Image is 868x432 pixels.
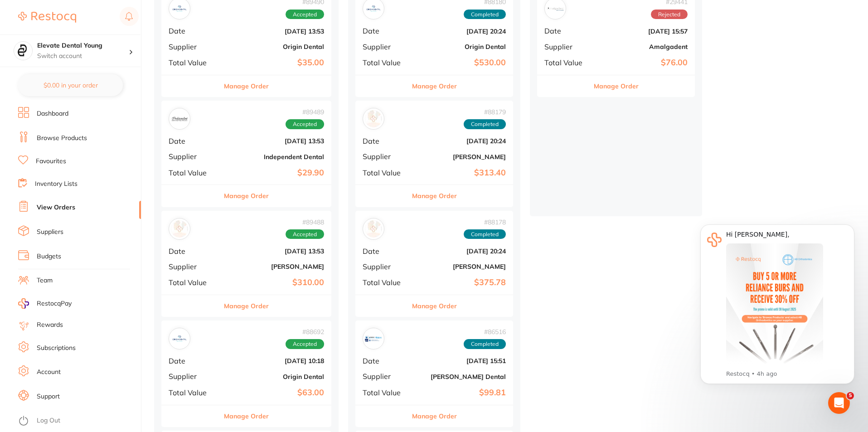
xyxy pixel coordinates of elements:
a: View Orders [37,203,75,212]
a: Browse Products [37,134,87,143]
b: [DATE] 10:18 [225,357,324,364]
span: Completed [464,229,506,239]
b: [DATE] 13:53 [225,248,324,255]
b: $29.90 [225,168,324,178]
a: Log Out [37,416,60,425]
b: [DATE] 20:24 [415,28,506,35]
a: Account [37,368,61,377]
span: Total Value [363,58,408,67]
b: [DATE] 15:57 [597,28,688,35]
img: Origin Dental [171,330,188,347]
span: Date [169,357,218,365]
img: Adam Dental [365,220,382,238]
span: Accepted [286,229,324,239]
span: Supplier [169,152,218,160]
img: Independent Dental [171,110,188,127]
span: Supplier [363,152,408,160]
span: RestocqPay [37,299,72,308]
b: $530.00 [415,58,506,68]
b: Independent Dental [225,153,324,160]
span: Completed [464,10,506,19]
button: Log Out [18,414,138,428]
span: Total Value [169,58,218,67]
img: Adam Dental [171,220,188,238]
h4: Elevate Dental Young [37,41,129,50]
iframe: Intercom live chat [828,392,850,414]
b: [PERSON_NAME] [415,153,506,160]
span: # 88179 [464,108,506,116]
iframe: Intercom notifications message [687,211,868,408]
b: $76.00 [597,58,688,68]
span: Date [363,27,408,35]
span: Total Value [363,169,408,177]
span: Supplier [363,43,408,51]
span: Total Value [544,58,590,67]
button: Manage Order [412,405,457,427]
a: Restocq Logo [18,7,76,28]
div: Independent Dental#89489AcceptedDate[DATE] 13:53SupplierIndependent DentalTotal Value$29.90Manage... [161,101,331,207]
span: # 88692 [286,328,324,335]
b: $310.00 [225,278,324,287]
b: [PERSON_NAME] [415,263,506,270]
span: Accepted [286,119,324,129]
b: Origin Dental [225,43,324,50]
button: Manage Order [412,185,457,207]
span: Total Value [169,278,218,286]
span: Total Value [169,169,218,177]
a: RestocqPay [18,298,72,309]
button: Manage Order [224,185,269,207]
b: $375.78 [415,278,506,287]
span: Supplier [363,372,408,380]
div: Adam Dental#89488AcceptedDate[DATE] 13:53Supplier[PERSON_NAME]Total Value$310.00Manage Order [161,211,331,317]
span: Supplier [169,372,218,380]
b: [DATE] 15:51 [415,357,506,364]
span: Date [169,137,218,145]
a: Dashboard [37,109,68,118]
b: $63.00 [225,388,324,398]
b: [DATE] 20:24 [415,248,506,255]
b: [DATE] 20:24 [415,137,506,145]
button: Manage Order [224,75,269,97]
b: $35.00 [225,58,324,68]
span: Date [544,27,590,35]
a: Support [37,392,60,401]
div: Origin Dental#88692AcceptedDate[DATE] 10:18SupplierOrigin DentalTotal Value$63.00Manage Order [161,320,331,427]
span: Date [363,247,408,255]
button: Manage Order [594,75,639,97]
b: [DATE] 13:53 [225,137,324,145]
b: [PERSON_NAME] [225,263,324,270]
img: Restocq Logo [18,12,76,23]
a: Favourites [36,157,66,166]
span: # 89488 [286,218,324,226]
span: Supplier [544,43,590,51]
span: Completed [464,339,506,349]
span: Supplier [169,43,218,51]
span: Supplier [363,262,408,271]
a: Suppliers [37,228,63,237]
button: Manage Order [224,405,269,427]
button: Manage Order [412,75,457,97]
a: Inventory Lists [35,180,78,189]
img: Elevate Dental Young [14,42,32,60]
b: $313.40 [415,168,506,178]
b: Amalgadent [597,43,688,50]
b: Origin Dental [225,373,324,380]
span: Date [169,247,218,255]
span: 5 [847,392,854,399]
span: # 89489 [286,108,324,116]
img: RestocqPay [18,298,29,309]
a: Team [37,276,53,285]
button: Manage Order [412,295,457,317]
img: Henry Schein Halas [365,110,382,127]
b: [PERSON_NAME] Dental [415,373,506,380]
span: Date [363,357,408,365]
a: Rewards [37,320,63,330]
button: Manage Order [224,295,269,317]
span: Date [363,137,408,145]
b: Origin Dental [415,43,506,50]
